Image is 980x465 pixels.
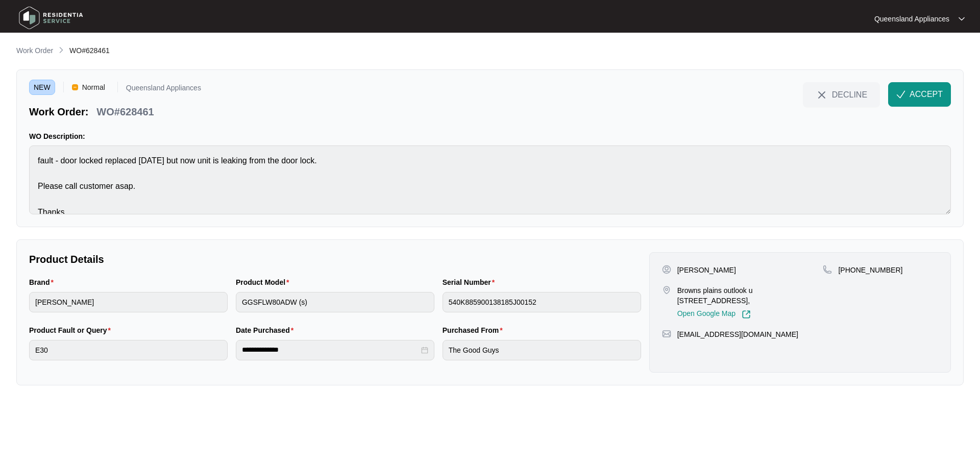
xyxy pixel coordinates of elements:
label: Product Fault or Query [29,325,115,335]
img: check-Icon [896,90,905,99]
p: WO Description: [29,131,951,141]
img: dropdown arrow [959,16,965,21]
span: WO#628461 [69,46,110,55]
img: map-pin [662,329,671,338]
p: Queensland Appliances [874,14,949,24]
button: check-IconACCEPT [888,82,951,107]
img: close-Icon [816,89,828,101]
label: Purchased From [443,325,507,335]
img: residentia service logo [15,3,87,33]
input: Date Purchased [242,345,419,355]
p: [PHONE_NUMBER] [838,265,902,275]
input: Serial Number [443,292,641,312]
p: [EMAIL_ADDRESS][DOMAIN_NAME] [677,329,798,339]
label: Serial Number [443,277,499,287]
textarea: fault - door locked replaced [DATE] but now unit is leaking from the door lock. Please call custo... [29,145,951,214]
input: Product Model [236,292,434,312]
img: Link-External [742,310,751,319]
p: Work Order: [29,105,88,119]
img: chevron-right [57,46,65,54]
span: NEW [29,80,55,95]
p: Work Order [16,45,53,56]
label: Brand [29,277,58,287]
input: Brand [29,292,228,312]
button: close-IconDECLINE [803,82,880,107]
span: DECLINE [832,89,867,100]
a: Work Order [14,45,55,57]
input: Product Fault or Query [29,340,228,360]
a: Open Google Map [677,310,751,319]
label: Product Model [236,277,293,287]
img: map-pin [823,265,832,274]
p: Browns plains outlook u [STREET_ADDRESS], [677,285,823,306]
span: ACCEPT [910,88,943,101]
p: Queensland Appliances [126,84,201,95]
p: Product Details [29,252,641,266]
img: map-pin [662,285,671,295]
img: Vercel Logo [72,84,78,90]
img: user-pin [662,265,671,274]
label: Date Purchased [236,325,298,335]
p: WO#628461 [96,105,154,119]
span: Normal [78,80,109,95]
p: [PERSON_NAME] [677,265,736,275]
input: Purchased From [443,340,641,360]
